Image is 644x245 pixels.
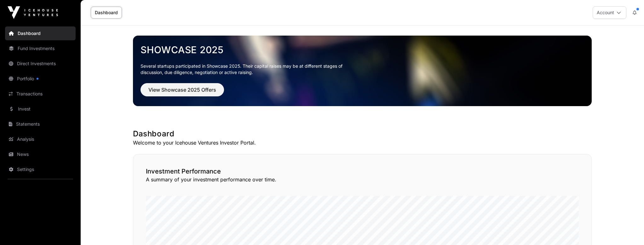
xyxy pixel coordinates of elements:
[141,44,584,55] a: Showcase 2025
[612,215,644,245] iframe: Chat Widget
[5,132,76,146] a: Analysis
[5,87,76,101] a: Transactions
[141,89,224,96] a: View Showcase 2025 Offers
[5,102,76,116] a: Invest
[8,6,58,19] img: Icehouse Ventures Logo
[5,147,76,161] a: News
[133,139,592,146] p: Welcome to your Icehouse Ventures Investor Portal.
[133,129,592,139] h1: Dashboard
[148,86,216,94] span: View Showcase 2025 Offers
[5,162,76,176] a: Settings
[5,57,76,71] a: Direct Investments
[141,83,224,96] button: View Showcase 2025 Offers
[146,176,579,183] p: A summary of your investment performance over time.
[91,7,122,19] a: Dashboard
[5,117,76,131] a: Statements
[133,36,592,106] img: Showcase 2025
[141,63,352,76] p: Several startups participated in Showcase 2025. Their capital raises may be at different stages o...
[593,6,626,19] button: Account
[5,72,76,86] a: Portfolio
[5,42,76,55] a: Fund Investments
[146,167,579,176] h2: Investment Performance
[5,26,76,40] a: Dashboard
